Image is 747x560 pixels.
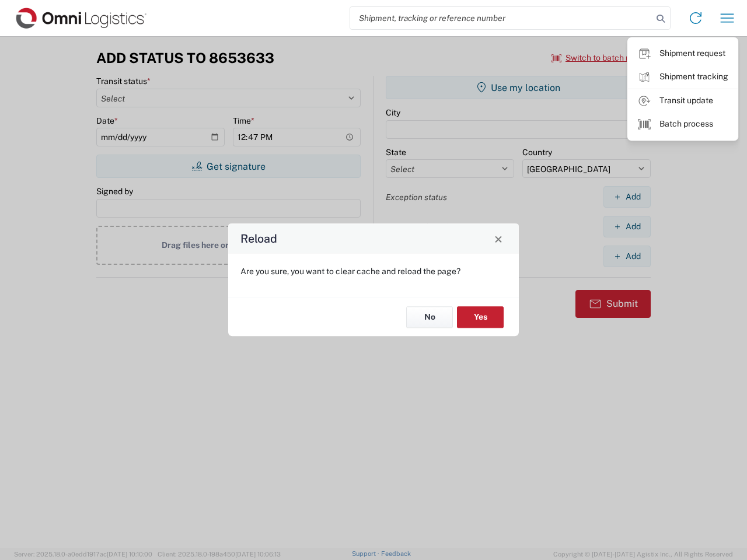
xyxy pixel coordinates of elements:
[628,113,738,136] a: Batch process
[628,89,738,113] a: Transit update
[406,306,453,328] button: No
[628,65,738,89] a: Shipment tracking
[240,230,277,247] h4: Reload
[240,266,507,276] p: Are you sure, you want to clear cache and reload the page?
[457,306,504,328] button: Yes
[350,7,652,29] input: Shipment, tracking or reference number
[490,230,507,247] button: Close
[628,42,738,65] a: Shipment request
